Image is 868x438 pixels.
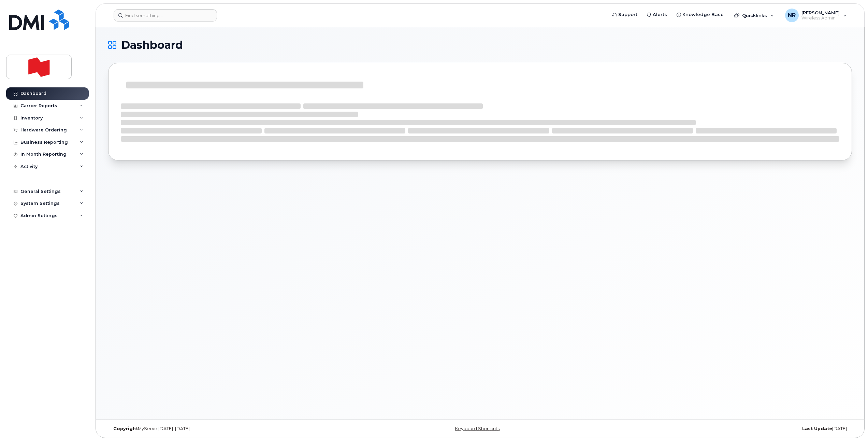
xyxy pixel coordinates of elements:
[455,426,500,431] a: Keyboard Shortcuts
[604,426,852,432] div: [DATE]
[802,426,832,431] strong: Last Update
[108,426,356,432] div: MyServe [DATE]–[DATE]
[113,426,138,431] strong: Copyright
[121,40,183,50] span: Dashboard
